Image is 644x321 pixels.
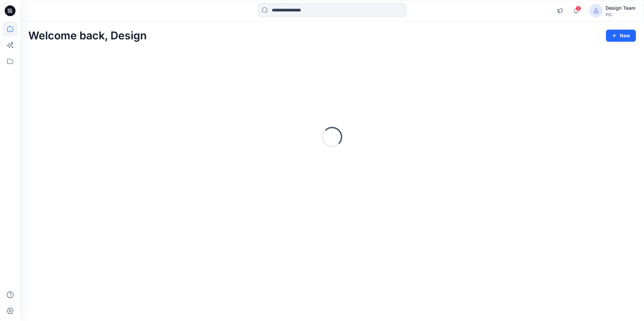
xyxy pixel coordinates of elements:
button: New [606,30,636,42]
div: Design Team [606,4,636,12]
div: PIC [606,12,636,17]
span: 2 [576,6,581,11]
svg: avatar [593,8,599,13]
h2: Welcome back, Design [28,30,147,42]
